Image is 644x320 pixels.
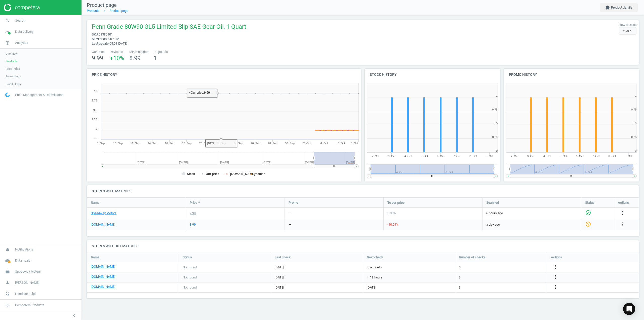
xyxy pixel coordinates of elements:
span: Last check [275,255,291,260]
span: Last update 05:01 [DATE] [92,42,127,45]
span: Actions [618,200,629,205]
tspan: 6. Oct [437,155,444,158]
i: pie_chart_outlined [3,38,12,48]
span: [DATE] [275,285,359,290]
tspan: 4. Oct [320,142,328,145]
span: Email alerts [6,82,21,86]
span: Competera Products [15,303,44,307]
tspan: 8. Sep [97,142,105,145]
a: [DOMAIN_NAME] [91,285,115,289]
i: search [3,16,12,25]
span: 3 [459,265,461,270]
span: sku : [92,32,99,36]
text: 0.25 [492,135,498,138]
text: 0.75 [492,108,498,111]
tspan: 7. Oct [592,155,599,158]
tspan: Our price [206,172,219,176]
button: more_vert [552,274,558,281]
span: Notifications [15,247,33,252]
span: Data health [15,258,31,263]
tspan: 24. Sep [233,142,243,145]
tspan: 3. Oct [388,155,395,158]
text: 1 [496,94,498,97]
span: Scanned [486,200,499,205]
span: Name [91,200,99,205]
tspan: 5. Oct [421,155,428,158]
tspan: 8. Oct [609,155,616,158]
h4: Promo history [504,69,639,81]
span: Our price [92,50,105,54]
i: check_circle_outline [585,209,591,216]
tspan: Stack [187,172,195,176]
tspan: 20. Sep [199,142,209,145]
text: 0.5 [494,122,498,125]
span: Search [15,18,25,23]
tspan: 8. Oct [469,155,477,158]
div: — [289,211,291,216]
span: To our price [387,200,405,205]
text: 0.25 [631,135,636,138]
span: a day ago [486,222,577,227]
img: ajHJNr6hYgQAAAAASUVORK5CYII= [4,4,39,11]
tspan: 26. Sep [251,142,260,145]
text: 9.5 [93,109,97,112]
a: [DOMAIN_NAME] [91,274,115,279]
tspan: 2. Oct [511,155,518,158]
tspan: 5. Oct [559,155,567,158]
span: Analytics [15,41,28,45]
span: Status [585,200,594,205]
i: more_vert [619,210,625,216]
h4: Stores without matches [87,240,639,252]
tspan: 3. Oct [527,155,534,158]
a: Product page [109,9,128,13]
i: more_vert [552,274,558,280]
span: [PERSON_NAME] [15,280,39,285]
span: Price index [6,67,20,71]
tspan: 4. Oct [543,155,551,158]
text: 10 [94,90,97,93]
tspan: 4. Oct [404,155,412,158]
span: +10 % [110,55,124,62]
div: — [289,222,291,227]
tspan: [DOMAIN_NAME] [230,172,255,176]
i: extension [605,5,610,10]
a: [DOMAIN_NAME] [91,222,115,227]
button: chevron_left [68,312,80,319]
tspan: 7. Oct [453,155,460,158]
tspan: 30. Sep [285,142,295,145]
span: 1 [153,55,157,62]
button: extensionProduct details [600,3,638,12]
tspan: 16. Sep [165,142,174,145]
h4: Stores with matches [87,185,639,197]
i: work [3,267,12,276]
tspan: 14. Sep [148,142,157,145]
span: Status [183,255,192,260]
a: Products [87,9,100,13]
span: Not found [183,265,197,270]
span: Products [6,59,17,63]
tspan: 12. Sep [131,142,140,145]
span: Product page [87,2,117,8]
span: Deviation [110,50,124,54]
span: [DATE] [367,285,376,290]
span: Speedway Motors [15,269,41,274]
tspan: 22. Sep [216,142,226,145]
i: more_vert [552,264,558,270]
span: Need our help? [15,292,36,296]
i: timeline [3,27,12,37]
tspan: median [255,172,265,176]
span: Promo [289,200,298,205]
label: How to scale [619,23,636,27]
span: Not found [183,285,197,290]
span: [DATE] [275,275,359,280]
span: Number of checks [459,255,486,260]
i: arrow_downward [197,200,201,204]
tspan: 8. Oct [351,142,358,145]
span: 3 [459,285,461,290]
text: 8.75 [92,136,97,139]
text: 0 [496,149,498,152]
i: person [3,278,12,288]
span: 63380901 [99,32,113,36]
span: 6 hours ago [486,211,577,216]
span: 0.00 % [387,211,396,215]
